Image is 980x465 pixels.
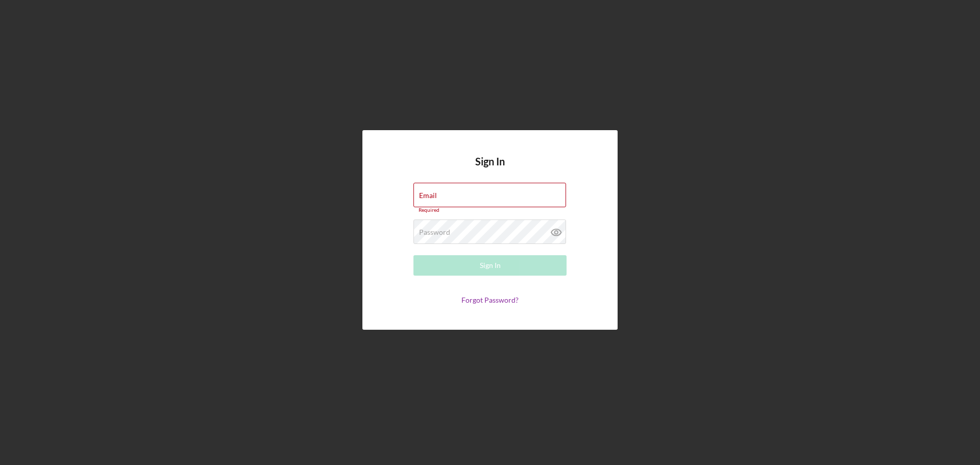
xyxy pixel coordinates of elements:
div: Required [413,207,567,213]
label: Email [419,191,437,200]
h4: Sign In [475,156,505,183]
div: Sign In [480,255,501,276]
label: Password [419,228,450,236]
button: Sign In [413,255,567,276]
a: Forgot Password? [461,296,519,304]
